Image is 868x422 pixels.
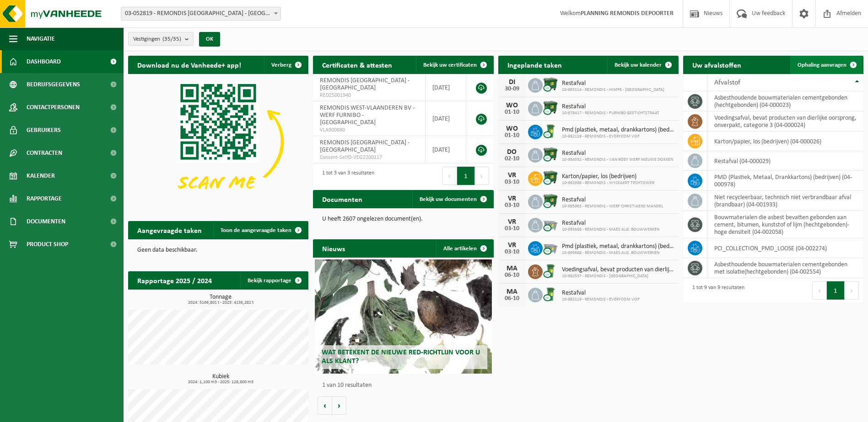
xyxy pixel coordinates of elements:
[133,380,308,385] span: 2024: 1,100 m3 - 2025: 128,800 m3
[503,79,521,86] div: DI
[503,179,521,185] div: 03-10
[543,147,558,162] img: WB-1100-CU
[27,27,55,50] span: Navigatie
[707,238,863,258] td: PCI_COLLECTION_PMD_LOOSE (04-002274)
[562,173,654,180] span: Karton/papier, los (bedrijven)
[128,74,308,209] img: Download de VHEPlus App
[199,32,220,47] button: OK
[221,227,291,233] span: Toon de aangevraagde taken
[121,7,280,20] span: 03-052819 - REMONDIS WEST-VLAANDEREN - OOSTENDE
[27,50,61,73] span: Dashboard
[790,56,863,74] a: Ophaling aanvragen
[133,32,181,46] span: Vestigingen
[812,281,827,300] button: Previous
[128,32,194,46] button: Vestigingen(35/35)
[313,56,401,74] h2: Certificaten & attesten
[423,62,477,68] span: Bekijk uw certificaten
[332,396,346,415] button: Volgende
[707,258,863,278] td: asbesthoudende bouwmaterialen cementgebonden met isolatie(hechtgebonden) (04-002554)
[562,250,674,256] span: 10-995688 - REMONDIS - MAES ALG. BOUWWERKEN
[264,56,307,74] button: Verberg
[320,139,410,153] span: REMONDIS [GEOGRAPHIC_DATA] - [GEOGRAPHIC_DATA]
[322,349,480,365] span: Wat betekent de nieuwe RED-richtlijn voor u als klant?
[798,62,846,68] span: Ophaling aanvragen
[503,295,521,302] div: 06-10
[503,109,521,116] div: 01-10
[562,196,663,204] span: Restafval
[426,136,466,164] td: [DATE]
[503,156,521,162] div: 02-10
[562,157,673,163] span: 10-984532 - REMONDIS - VAN ROEY WERF NIEUWE DOKKEN
[683,56,750,74] h2: Uw afvalstoffen
[503,172,521,179] div: VR
[562,134,674,139] span: 10-982119 - REMONDIS - EVERYCOM VOF
[503,86,521,92] div: 30-09
[707,171,863,191] td: PMD (Plastiek, Metaal, Drankkartons) (bedrijven) (04-000978)
[503,288,521,295] div: MA
[318,166,374,186] div: 1 tot 3 van 3 resultaten
[503,195,521,202] div: VR
[707,132,863,151] td: karton/papier, los (bedrijven) (04-000026)
[137,247,299,253] p: Geen data beschikbaar.
[845,281,859,300] button: Next
[543,240,558,255] img: WB-2500-CU
[607,56,678,74] a: Bekijk uw kalender
[313,190,372,208] h2: Documenten
[503,102,521,109] div: WO
[562,243,674,250] span: Pmd (plastiek, metaal, drankkartons) (bedrijven)
[562,87,664,93] span: 10-993114 - REMONDIS - HIMPE - [GEOGRAPHIC_DATA]
[27,164,55,187] span: Kalender
[133,301,308,305] span: 2024: 5166,801 t - 2025: 4136,282 t
[503,202,521,209] div: 03-10
[436,239,493,258] a: Alle artikelen
[562,103,659,111] span: Restafval
[322,382,489,389] p: 1 van 10 resultaten
[27,73,80,96] span: Bedrijfsgegevens
[320,154,418,161] span: Consent-SelfD-VEG2200117
[562,150,673,157] span: Restafval
[271,62,291,68] span: Verberg
[420,196,477,202] span: Bekijk uw documenten
[707,211,863,238] td: bouwmaterialen die asbest bevatten gebonden aan cement, bitumen, kunststof of lijm (hechtgebonden...
[313,239,354,257] h2: Nieuws
[133,294,308,305] h3: Tonnage
[562,220,659,227] span: Restafval
[707,191,863,211] td: niet recycleerbaar, technisch niet verbrandbaar afval (brandbaar) (04-001933)
[503,242,521,249] div: VR
[543,263,558,279] img: WB-0240-CU
[213,221,307,239] a: Toon de aangevraagde taken
[133,374,308,385] h3: Kubiek
[503,218,521,226] div: VR
[322,216,484,222] p: U heeft 2607 ongelezen document(en).
[562,80,664,87] span: Restafval
[320,92,418,99] span: RED25001940
[426,101,466,136] td: [DATE]
[543,123,558,139] img: WB-0240-CU
[543,77,558,92] img: WB-1100-CU
[615,62,662,68] span: Bekijk uw kalender
[688,280,744,301] div: 1 tot 9 van 9 resultaten
[714,79,740,86] span: Afvalstof
[320,77,410,91] span: REMONDIS [GEOGRAPHIC_DATA] - [GEOGRAPHIC_DATA]
[503,132,521,139] div: 01-10
[503,265,521,272] div: MA
[503,148,521,156] div: DO
[562,297,640,302] span: 10-982119 - REMONDIS - EVERYCOM VOF
[320,105,415,126] span: REMONDIS WEST-VLAANDEREN BV - WERF FURNIBO - [GEOGRAPHIC_DATA]
[562,266,674,274] span: Voedingsafval, bevat producten van dierlijke oorsprong, onverpakt, categorie 3
[27,187,62,210] span: Rapportage
[562,204,663,209] span: 10-985965 - REMONDIS - WERF CHRISTIAENS MANDEL
[581,10,674,17] strong: PLANNING REMONDIS DEPOORTER
[503,249,521,255] div: 03-10
[128,271,221,289] h2: Rapportage 2025 / 2024
[318,396,332,415] button: Vorige
[503,272,521,279] div: 06-10
[121,7,281,21] span: 03-052819 - REMONDIS WEST-VLAANDEREN - OOSTENDE
[240,271,307,290] a: Bekijk rapportage
[475,167,489,185] button: Next
[426,74,466,101] td: [DATE]
[162,36,181,42] count: (35/35)
[827,281,845,300] button: 1
[707,111,863,132] td: voedingsafval, bevat producten van dierlijke oorsprong, onverpakt, categorie 3 (04-000024)
[543,216,558,232] img: WB-2500-CU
